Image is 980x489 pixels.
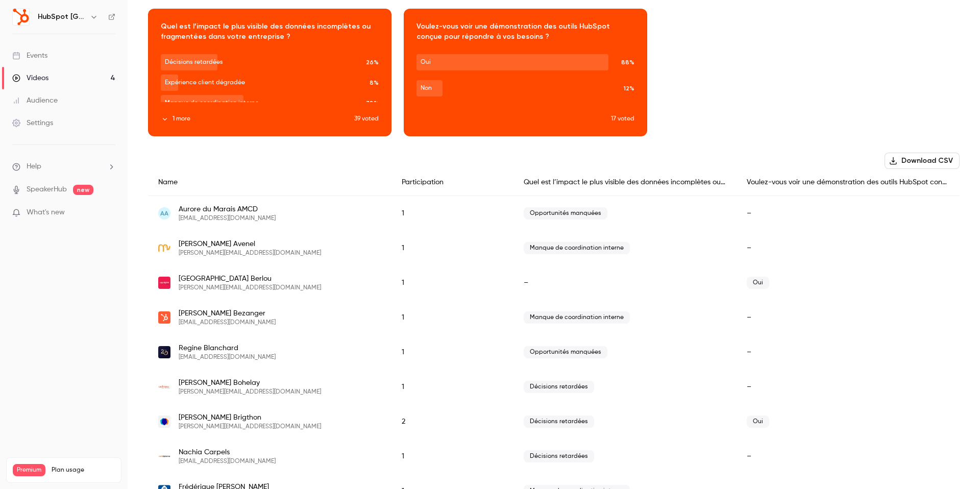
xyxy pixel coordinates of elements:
li: help-dropdown-opener [12,161,115,172]
div: – [737,335,960,370]
div: 1 [391,335,513,370]
div: – [737,231,960,265]
span: Premium [13,464,45,476]
div: amconseildeveloppement@gmail.com [148,196,960,231]
span: What's new [27,207,65,218]
span: Oui [747,277,769,289]
div: alicia@matchers.fr [148,404,960,439]
span: AA [160,209,168,218]
span: Help [27,161,41,172]
div: 1 [391,196,513,231]
img: capdigital.com [158,277,170,289]
div: Name [148,169,391,196]
span: Opportunités manquées [524,346,607,358]
span: Regine Blanchard [179,343,276,353]
span: Manque de coordination interne [524,311,630,324]
span: [PERSON_NAME][EMAIL_ADDRESS][DOMAIN_NAME] [179,249,321,257]
div: 1 [391,439,513,474]
span: Décisions retardées [524,450,594,462]
div: Settings [12,118,53,128]
button: 1 more [161,114,354,124]
div: Audience [12,95,58,106]
span: [PERSON_NAME][EMAIL_ADDRESS][DOMAIN_NAME] [179,423,321,431]
span: [PERSON_NAME][EMAIL_ADDRESS][DOMAIN_NAME] [179,388,321,396]
span: [GEOGRAPHIC_DATA] Berlou [179,274,321,284]
span: Plan usage [52,466,115,474]
button: Download CSV [885,153,960,169]
div: – [737,300,960,335]
div: – [737,196,960,231]
div: Events [12,51,47,61]
span: Décisions retardées [524,381,594,393]
img: safransdumonde.com [158,381,170,393]
div: 1 [391,370,513,404]
span: Aurore du Marais AMCD [179,204,276,214]
span: [EMAIL_ADDRESS][DOMAIN_NAME] [179,457,276,466]
img: HubSpot France [13,9,29,25]
span: new [73,185,93,195]
span: Manque de coordination interne [524,242,630,254]
span: [EMAIL_ADDRESS][DOMAIN_NAME] [179,214,276,223]
span: [EMAIL_ADDRESS][DOMAIN_NAME] [179,319,276,327]
div: abezanger@hubspot.com [148,300,960,335]
div: Voulez-vous voir une démonstration des outils HubSpot conçue pour répondre à vos besoins ? [737,169,960,196]
span: Opportunités manquées [524,207,607,219]
h6: HubSpot [GEOGRAPHIC_DATA] [38,12,86,22]
div: florence.berlou@capdigital.com [148,265,960,300]
div: – [737,370,960,404]
span: Décisions retardées [524,415,594,428]
div: Quel est l’impact le plus visible des données incomplètes ou fragmentées dans votre entreprise ? [513,169,737,196]
div: – [737,439,960,474]
span: [EMAIL_ADDRESS][DOMAIN_NAME] [179,353,276,361]
span: [PERSON_NAME] Bohelay [179,378,321,388]
img: datasolution.fr [158,346,170,358]
img: verifdiploma.com [158,450,170,462]
div: justine@safransdumonde.com [148,370,960,404]
div: clement@mycompanyfiles.fr [148,231,960,265]
img: matchers.fr [158,415,170,428]
div: Participation [391,169,513,196]
div: rblanchard@datasolution.fr [148,335,960,370]
span: [PERSON_NAME] Avenel [179,239,321,249]
span: [PERSON_NAME] Bezanger [179,308,276,319]
span: Nachia Carpels [179,447,276,457]
div: n.carpels@verifdiploma.com [148,439,960,474]
div: Videos [12,73,48,83]
span: [PERSON_NAME] Brigthon [179,412,321,423]
img: mycompanyfiles.fr [158,242,170,254]
div: 1 [391,265,513,300]
span: Oui [747,415,769,428]
img: hubspot.com [158,311,170,324]
span: [PERSON_NAME][EMAIL_ADDRESS][DOMAIN_NAME] [179,284,321,292]
div: 1 [391,231,513,265]
iframe: Noticeable Trigger [103,208,115,217]
div: 1 [391,300,513,335]
a: SpeakerHub [27,184,67,195]
div: – [513,265,737,300]
div: 2 [391,404,513,439]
